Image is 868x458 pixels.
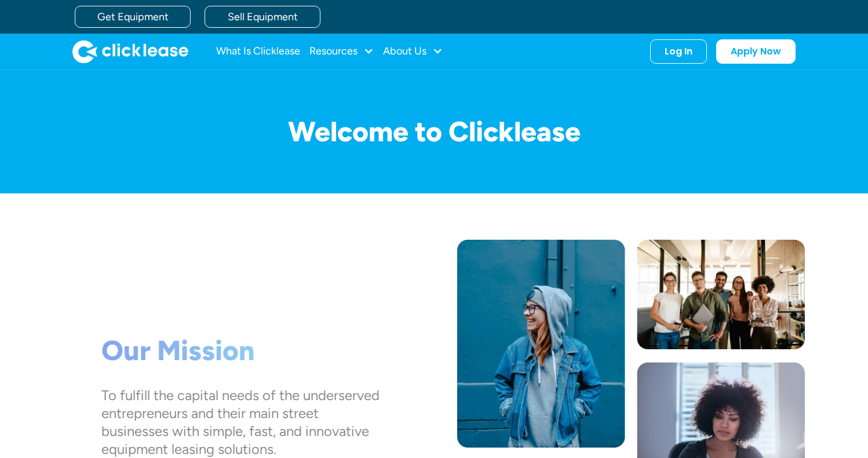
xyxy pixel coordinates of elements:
[205,6,320,28] a: Sell Equipment
[72,40,188,63] img: Clicklease logo
[72,40,188,63] a: home
[383,40,443,63] div: About Us
[665,46,692,57] div: Log In
[216,40,300,63] a: What Is Clicklease
[63,116,805,147] h1: Welcome to Clicklease
[101,334,380,368] h1: Our Mission
[101,386,380,458] div: To fulfill the capital needs of the underserved entrepreneurs and their main street businesses wi...
[75,6,191,28] a: Get Equipment
[309,40,374,63] div: Resources
[716,39,796,64] a: Apply Now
